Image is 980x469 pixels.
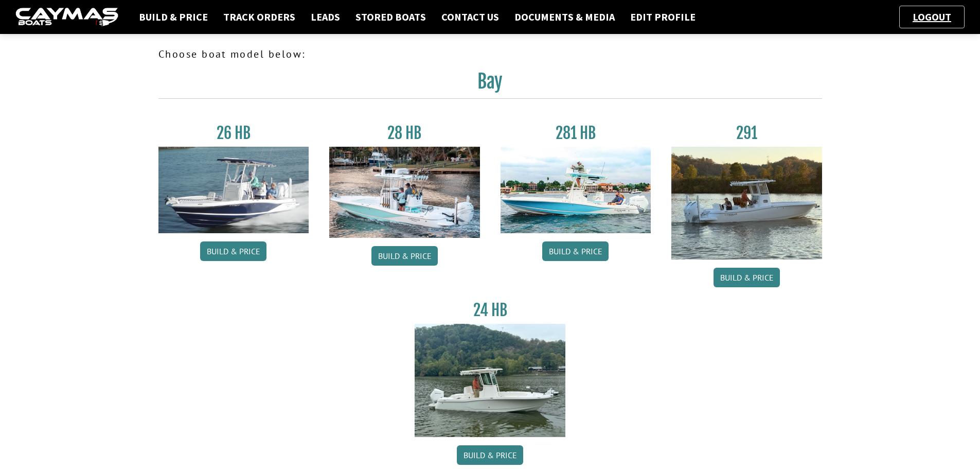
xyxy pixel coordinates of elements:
h3: 291 [671,124,822,143]
h3: 281 HB [501,124,651,143]
img: 28-hb-twin.jpg [501,147,651,233]
img: 28_hb_thumbnail_for_caymas_connect.jpg [329,147,480,238]
img: 24_HB_thumbnail.jpg [415,324,565,437]
a: Contact Us [436,10,504,24]
a: Documents & Media [509,10,620,24]
a: Build & Price [371,246,438,266]
img: 291_Thumbnail.jpg [671,147,822,259]
a: Build & Price [714,268,780,287]
a: Track Orders [218,10,300,24]
img: caymas-dealer-connect-2ed40d3bc7270c1d8d7ffb4b79bf05adc795679939227970def78ec6f6c03838.gif [15,8,118,27]
h3: 26 HB [158,124,309,143]
a: Build & Price [134,10,213,24]
h2: Bay [158,70,822,99]
a: Leads [306,10,345,24]
p: Choose boat model below: [158,46,822,62]
a: Stored Boats [350,10,431,24]
img: 26_new_photo_resized.jpg [158,147,309,233]
a: Edit Profile [625,10,701,24]
a: Build & Price [542,241,609,261]
a: Build & Price [457,445,523,465]
a: Logout [907,10,956,23]
h3: 28 HB [329,124,480,143]
h3: 24 HB [415,301,565,320]
a: Build & Price [200,241,266,261]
